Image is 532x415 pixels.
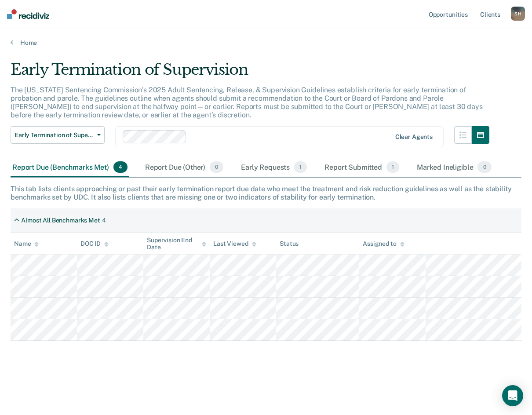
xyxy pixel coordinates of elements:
div: Assigned to [363,240,404,248]
div: Status [280,240,299,248]
div: 4 [102,217,106,224]
span: 1 [386,161,399,173]
img: Recidiviz [7,9,49,19]
button: SH [511,7,525,21]
div: Last Viewed [213,240,256,248]
span: 1 [294,161,307,173]
a: Home [11,39,521,47]
div: Early Termination of Supervision [11,61,489,86]
div: Report Submitted1 [323,158,401,177]
div: This tab lists clients approaching or past their early termination report due date who meet the t... [11,185,521,201]
div: DOC ID [80,240,109,248]
div: Open Intercom Messenger [502,385,523,406]
div: Marked Ineligible0 [415,158,493,177]
div: Early Requests1 [239,158,309,177]
span: Early Termination of Supervision [15,131,94,139]
span: 0 [210,161,223,173]
button: Early Termination of Supervision [11,126,105,144]
div: Clear agents [395,133,433,141]
div: Report Due (Other)0 [143,158,225,177]
div: Almost All Benchmarks Met [21,217,100,224]
div: Name [14,240,39,248]
div: Report Due (Benchmarks Met)4 [11,158,129,177]
span: 4 [113,161,128,173]
div: S H [511,7,525,21]
span: 0 [477,161,491,173]
div: Almost All Benchmarks Met4 [11,213,109,228]
p: The [US_STATE] Sentencing Commission’s 2025 Adult Sentencing, Release, & Supervision Guidelines e... [11,86,483,120]
div: Supervision End Date [147,237,206,251]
